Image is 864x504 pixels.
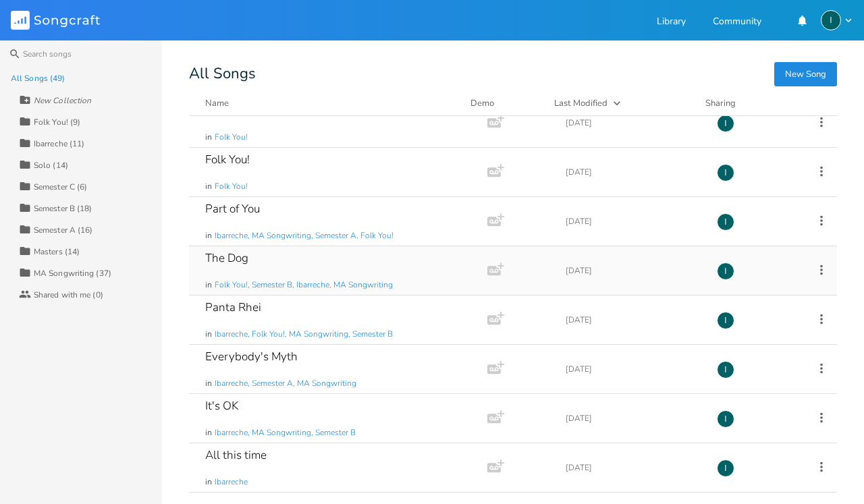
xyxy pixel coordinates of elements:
div: Folk You! (9) [34,118,80,126]
div: Folk You! [205,154,250,165]
div: Ibarreche [717,262,734,280]
div: [DATE] [566,316,701,324]
div: Ibarreche [717,361,734,379]
div: [DATE] [566,119,701,127]
div: [DATE] [566,217,701,225]
div: All this time [205,449,267,461]
span: Ibarreche, MA Songwriting, Semester A, Folk You! [215,230,394,242]
div: Part of You [205,203,260,215]
div: [DATE] [566,464,701,472]
button: I [821,10,853,30]
div: Ibarreche [717,213,734,231]
span: in [205,427,212,439]
div: The Dog [205,252,248,264]
span: in [205,476,212,488]
div: Ibarreche [717,115,734,132]
div: All Songs (49) [11,74,65,82]
span: Folk You! [215,181,248,192]
div: Ibarreche (11) [34,140,84,148]
div: Semester C (6) [34,183,87,191]
div: [DATE] [566,414,701,422]
a: Community [713,17,761,28]
button: New Song [774,62,837,86]
div: Name [205,97,229,109]
div: New Collection [34,96,91,105]
div: [DATE] [566,267,701,275]
div: Ibarreche [821,10,841,30]
div: [DATE] [566,168,701,176]
div: Semester B (18) [34,204,92,213]
div: Demo [470,96,538,110]
span: in [205,132,212,143]
div: Ibarreche [717,164,734,181]
div: Masters (14) [34,248,80,256]
span: in [205,230,212,242]
div: Sharing [705,96,786,110]
span: in [205,181,212,192]
div: Last Modified [554,97,607,109]
span: in [205,329,212,340]
div: Panta Rhei [205,302,261,313]
span: Folk You!, Semester B, Ibarreche, MA Songwriting [215,279,393,291]
div: Everybody's Myth [205,351,298,362]
div: MA Songwriting (37) [34,269,111,277]
span: in [205,378,212,389]
div: The Die is Cast [205,105,281,116]
div: It's OK [205,400,238,412]
div: Shared with me (0) [34,291,103,299]
div: Ibarreche [717,459,734,477]
button: Name [205,96,454,110]
div: Solo (14) [34,161,68,169]
button: Last Modified [554,96,689,110]
span: Ibarreche [215,476,248,488]
a: Library [657,17,686,28]
div: Semester A (16) [34,226,93,234]
div: Ibarreche [717,410,734,428]
span: Folk You! [215,132,248,143]
div: All Songs [189,67,837,80]
span: Ibarreche, MA Songwriting, Semester B [215,427,356,439]
span: Ibarreche, Semester A, MA Songwriting [215,378,356,389]
span: in [205,279,212,291]
div: [DATE] [566,365,701,373]
div: Ibarreche [717,312,734,329]
span: Ibarreche, Folk You!, MA Songwriting, Semester B [215,329,393,340]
